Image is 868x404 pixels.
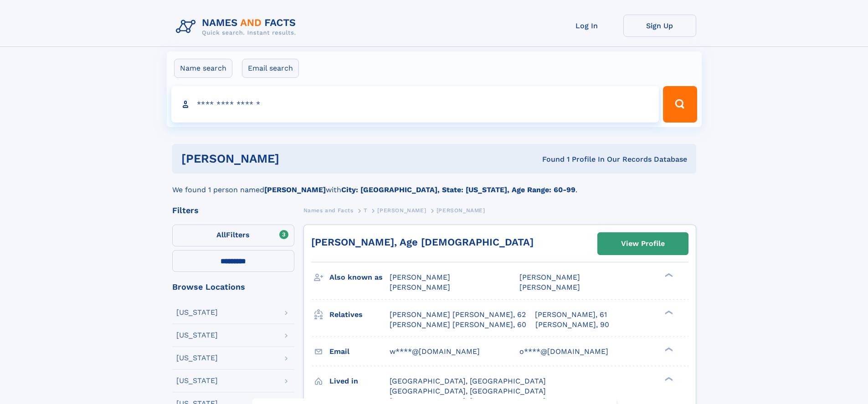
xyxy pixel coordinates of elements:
[181,153,411,164] h1: [PERSON_NAME]
[341,185,575,194] b: City: [GEOGRAPHIC_DATA], State: [US_STATE], Age Range: 60-99
[598,233,688,255] a: View Profile
[303,205,354,216] a: Names and Facts
[329,270,390,285] h3: Also known as
[329,373,390,389] h3: Lived in
[242,59,299,78] label: Email search
[377,207,426,214] span: [PERSON_NAME]
[621,233,665,254] div: View Profile
[390,283,450,291] span: [PERSON_NAME]
[216,230,226,239] span: All
[172,225,294,246] label: Filters
[176,309,218,316] div: [US_STATE]
[390,320,526,330] a: [PERSON_NAME] [PERSON_NAME], 60
[176,377,218,384] div: [US_STATE]
[176,354,218,362] div: [US_STATE]
[663,272,673,278] div: ❯
[663,346,673,352] div: ❯
[311,236,534,248] a: [PERSON_NAME], Age [DEMOGRAPHIC_DATA]
[519,273,580,281] span: [PERSON_NAME]
[172,283,294,291] div: Browse Locations
[329,307,390,322] h3: Relatives
[535,320,609,330] a: [PERSON_NAME], 90
[663,86,697,123] button: Search Button
[663,376,673,382] div: ❯
[176,332,218,339] div: [US_STATE]
[437,207,485,214] span: [PERSON_NAME]
[535,310,607,320] a: [PERSON_NAME], 61
[174,59,232,78] label: Name search
[390,377,546,385] span: [GEOGRAPHIC_DATA], [GEOGRAPHIC_DATA]
[377,205,426,216] a: [PERSON_NAME]
[172,174,696,195] div: We found 1 person named with .
[364,207,367,214] span: T
[172,206,294,215] div: Filters
[364,205,367,216] a: T
[623,15,696,37] a: Sign Up
[390,387,546,395] span: [GEOGRAPHIC_DATA], [GEOGRAPHIC_DATA]
[390,310,526,320] a: [PERSON_NAME] [PERSON_NAME], 62
[411,154,687,164] div: Found 1 Profile In Our Records Database
[329,344,390,359] h3: Email
[519,283,580,291] span: [PERSON_NAME]
[550,15,623,37] a: Log In
[264,185,326,194] b: [PERSON_NAME]
[171,86,659,123] input: search input
[663,309,673,315] div: ❯
[172,15,303,39] img: Logo Names and Facts
[390,273,450,281] span: [PERSON_NAME]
